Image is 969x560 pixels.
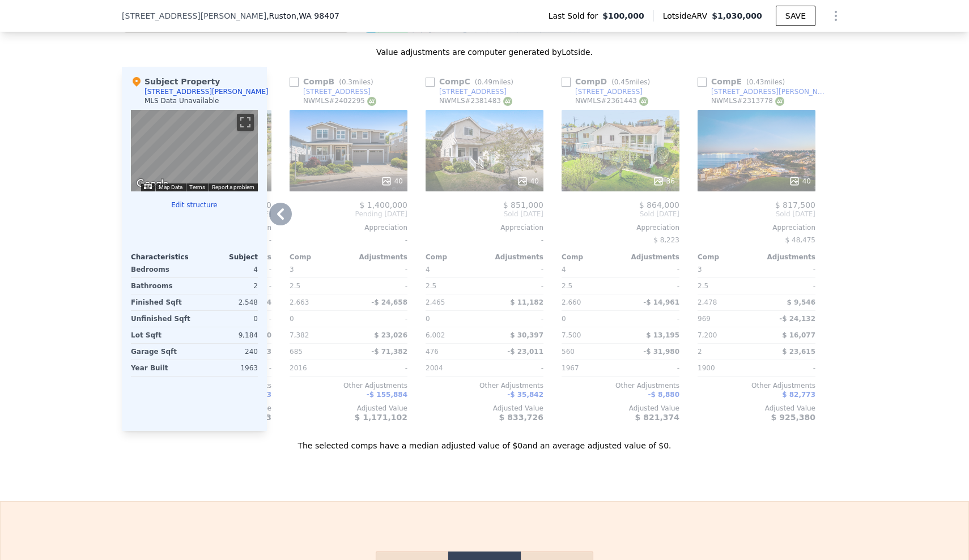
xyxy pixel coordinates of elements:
[426,381,543,390] div: Other Adjustments
[426,223,543,232] div: Appreciation
[131,278,192,294] div: Bathrooms
[787,298,815,306] span: $ 9,546
[439,96,512,106] div: NWMLS # 2381483
[712,11,762,20] span: $1,030,000
[510,298,543,306] span: $ 11,182
[698,381,815,390] div: Other Adjustments
[122,10,266,22] span: [STREET_ADDRESS][PERSON_NAME]
[374,331,407,339] span: $ 23,026
[507,348,543,356] span: -$ 23,011
[131,76,220,87] div: Subject Property
[779,315,815,323] span: -$ 24,132
[782,331,815,339] span: $ 16,077
[131,200,258,210] button: Edit structure
[487,278,543,294] div: -
[351,278,407,294] div: -
[759,262,815,277] div: -
[562,348,575,356] span: 560
[785,236,815,244] span: $ 48,475
[620,253,679,262] div: Adjustments
[775,97,784,106] img: NWMLS Logo
[197,344,258,360] div: 240
[607,78,654,86] span: ( miles)
[575,96,648,106] div: NWMLS # 2361443
[789,176,811,187] div: 40
[698,298,717,306] span: 2,478
[159,183,182,191] button: Map Data
[144,184,152,189] button: Keyboard shortcuts
[517,176,539,187] div: 40
[643,348,679,356] span: -$ 31,980
[698,404,815,413] div: Adjusted Value
[367,391,407,399] span: -$ 155,884
[562,266,566,273] span: 4
[351,360,407,376] div: -
[426,360,482,376] div: 2004
[426,87,507,96] a: [STREET_ADDRESS]
[426,232,543,248] div: -
[635,413,679,422] span: $ 821,374
[698,76,789,87] div: Comp E
[562,253,620,262] div: Comp
[477,78,492,86] span: 0.49
[562,223,679,232] div: Appreciation
[426,404,543,413] div: Adjusted Value
[197,327,258,343] div: 9,184
[131,262,192,277] div: Bedrooms
[698,210,815,219] span: Sold [DATE]
[711,96,784,106] div: NWMLS # 2313778
[144,96,219,105] div: MLS Data Unavailable
[266,10,339,22] span: , Ruston
[131,110,258,191] div: Street View
[639,200,679,210] span: $ 864,000
[470,78,518,86] span: ( miles)
[487,311,543,327] div: -
[562,87,643,96] a: [STREET_ADDRESS]
[562,278,618,294] div: 2.5
[290,253,348,262] div: Comp
[782,348,815,356] span: $ 23,615
[237,114,254,131] button: Toggle fullscreen view
[623,311,679,327] div: -
[290,87,371,96] a: [STREET_ADDRESS]
[134,177,171,191] img: Google
[189,184,205,190] a: Terms (opens in new tab)
[303,87,371,96] div: [STREET_ADDRESS]
[131,344,192,360] div: Garage Sqft
[290,278,346,294] div: 2.5
[614,78,630,86] span: 0.45
[775,200,815,210] span: $ 817,500
[131,327,192,343] div: Lot Sqft
[562,76,654,87] div: Comp D
[131,311,192,327] div: Unfinished Sqft
[355,413,407,422] span: $ 1,171,102
[144,87,269,96] div: [STREET_ADDRESS][PERSON_NAME]
[602,10,644,22] span: $100,000
[426,210,543,219] span: Sold [DATE]
[194,253,258,262] div: Subject
[653,176,675,187] div: 36
[131,253,194,262] div: Characteristics
[131,110,258,191] div: Map
[290,348,303,356] span: 685
[371,348,407,356] span: -$ 71,382
[562,210,679,219] span: Sold [DATE]
[290,210,407,219] span: Pending [DATE]
[759,278,815,294] div: -
[648,391,679,399] span: -$ 8,880
[212,184,254,190] a: Report a problem
[290,223,407,232] div: Appreciation
[562,381,679,390] div: Other Adjustments
[122,431,847,451] div: The selected comps have a median adjusted value of $0 and an average adjusted value of $0 .
[359,200,407,210] span: $ 1,400,000
[646,331,679,339] span: $ 13,195
[499,413,543,422] span: $ 833,726
[643,298,679,306] span: -$ 14,961
[290,298,309,306] span: 2,663
[290,404,407,413] div: Adjusted Value
[487,262,543,277] div: -
[663,10,712,22] span: Lotside ARV
[698,253,756,262] div: Comp
[290,266,294,273] span: 3
[426,76,518,87] div: Comp C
